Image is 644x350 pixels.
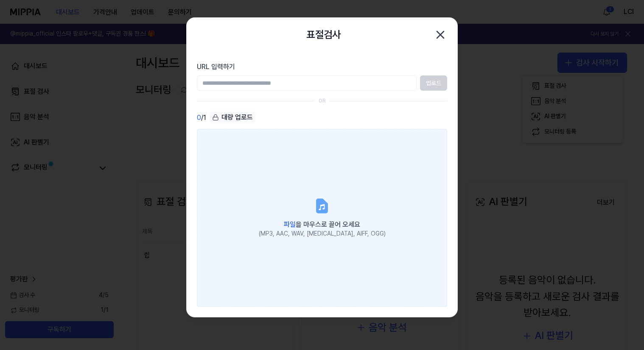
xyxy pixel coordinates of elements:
span: 을 마우스로 끌어 오세요 [284,220,360,228]
span: 0 [197,113,201,123]
span: 파일 [284,220,296,228]
div: (MP3, AAC, WAV, [MEDICAL_DATA], AIFF, OGG) [259,230,386,238]
label: URL 입력하기 [197,62,447,72]
button: 대량 업로드 [210,111,255,124]
div: / 1 [197,111,206,124]
h2: 표절검사 [306,27,341,43]
div: OR [319,97,326,105]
